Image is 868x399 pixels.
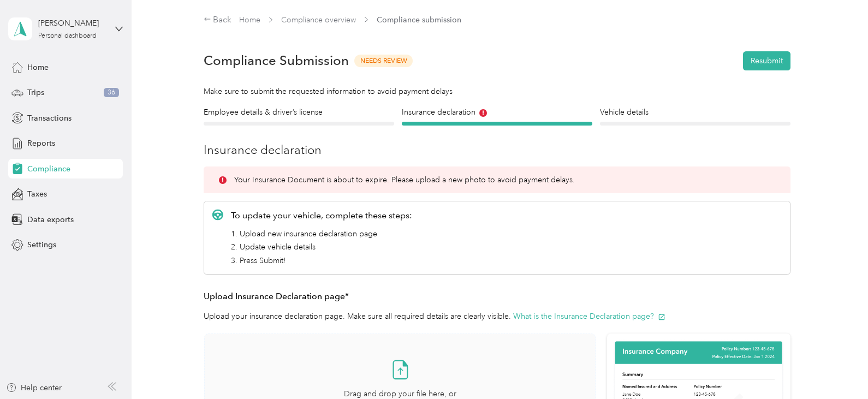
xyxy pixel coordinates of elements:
[234,174,575,186] p: Your Insurance Document is about to expire. Please upload a new photo to avoid payment delays.
[204,311,790,322] p: Upload your insurance declaration page. Make sure all required details are clearly visible.
[27,62,49,73] span: Home
[27,112,72,124] span: Transactions
[231,209,412,222] p: To update your vehicle, complete these steps:
[27,163,70,175] span: Compliance
[231,241,412,253] li: 2. Update vehicle details
[204,53,349,68] h1: Compliance Submission
[204,290,790,303] h3: Upload Insurance Declaration page*
[27,188,47,200] span: Taxes
[354,55,413,67] span: Needs Review
[402,106,592,118] h4: Insurance declaration
[377,14,461,26] span: Compliance submission
[344,389,456,398] span: Drag and drop your file here, or
[600,106,790,118] h4: Vehicle details
[104,88,119,98] span: 36
[27,138,55,149] span: Reports
[239,15,260,25] a: Home
[204,141,790,159] h3: Insurance declaration
[231,228,412,240] li: 1. Upload new insurance declaration page
[281,15,356,25] a: Compliance overview
[27,87,44,98] span: Trips
[231,255,412,266] li: 3. Press Submit!
[513,311,665,322] button: What is the Insurance Declaration page?
[38,17,106,29] div: [PERSON_NAME]
[204,86,790,97] div: Make sure to submit the requested information to avoid payment delays
[38,33,97,39] div: Personal dashboard
[27,214,74,225] span: Data exports
[204,14,232,27] div: Back
[204,106,394,118] h4: Employee details & driver’s license
[807,338,868,399] iframe: Everlance-gr Chat Button Frame
[27,239,56,251] span: Settings
[743,51,790,70] button: Resubmit
[6,382,62,394] button: Help center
